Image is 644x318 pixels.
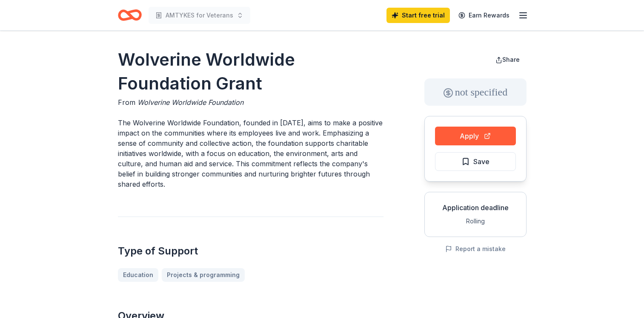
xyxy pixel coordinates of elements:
a: Projects & programming [162,268,245,282]
button: Share [489,51,527,68]
p: The Wolverine Worldwide Foundation, founded in [DATE], aims to make a positive impact on the comm... [118,118,384,189]
span: Share [502,56,520,63]
button: Save [435,152,516,171]
a: Earn Rewards [453,8,515,23]
span: Wolverine Worldwide Foundation [137,98,243,107]
button: AMTYKES for Veterans [149,7,250,24]
span: Save [473,156,489,167]
div: Application deadline [432,202,519,213]
div: not specified [424,78,527,106]
a: Start free trial [386,8,450,23]
div: From [118,97,384,107]
a: Education [118,268,158,282]
h2: Type of Support [118,244,384,258]
a: Home [118,5,142,25]
button: Apply [435,127,516,145]
button: Report a mistake [445,244,506,254]
h1: Wolverine Worldwide Foundation Grant [118,48,384,95]
div: Rolling [432,216,519,226]
span: AMTYKES for Veterans [166,10,233,20]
